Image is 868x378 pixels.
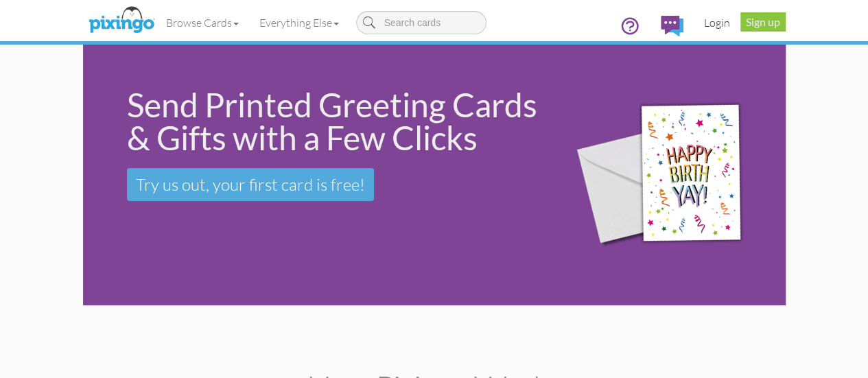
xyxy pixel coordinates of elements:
input: Search cards [356,11,486,34]
img: comments.svg [661,16,683,36]
a: Try us out, your first card is free! [127,168,374,201]
a: Sign up [740,12,786,32]
a: Everything Else [249,5,349,40]
a: Browse Cards [156,5,249,40]
div: Send Printed Greeting Cards & Gifts with a Few Clicks [127,88,541,154]
img: pixingo logo [85,3,158,38]
span: Try us out, your first card is free! [136,174,365,195]
iframe: Chat [867,377,868,378]
a: Login [694,5,740,40]
img: 942c5090-71ba-4bfc-9a92-ca782dcda692.png [560,75,781,275]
